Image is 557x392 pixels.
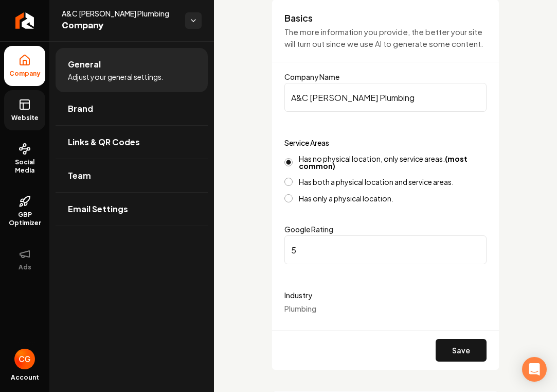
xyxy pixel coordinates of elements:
[284,235,487,264] input: Google Rating
[56,126,208,159] a: Links & QR Codes
[56,193,208,226] a: Email Settings
[56,92,208,125] a: Brand
[68,58,101,71] span: General
[284,289,487,301] label: Industry
[4,90,45,130] a: Website
[7,114,43,122] span: Website
[4,187,45,235] a: GBP Optimizer
[284,83,487,112] input: Company Name
[68,136,140,148] span: Links & QR Codes
[68,103,93,115] span: Brand
[4,211,45,227] span: GBP Optimizer
[15,12,34,29] img: Rebolt Logo
[284,304,316,313] span: Plumbing
[284,26,487,49] p: The more information you provide, the better your site will turn out since we use AI to generate ...
[68,72,164,82] span: Adjust your general settings.
[4,240,45,280] button: Ads
[68,169,91,182] span: Team
[522,357,547,382] div: Open Intercom Messenger
[56,159,208,192] a: Team
[14,349,35,369] button: Open user button
[11,373,39,382] span: Account
[299,195,393,202] label: Has only a physical location.
[5,70,45,78] span: Company
[284,72,339,81] label: Company Name
[4,158,45,175] span: Social Media
[14,349,35,369] img: Cristian Garcia
[284,138,329,147] label: Service Areas
[284,225,333,234] label: Google Rating
[62,19,177,33] span: Company
[62,8,177,19] span: A&C [PERSON_NAME] Plumbing
[4,134,45,183] a: Social Media
[436,339,487,362] button: Save
[284,12,487,24] h3: Basics
[14,263,35,271] span: Ads
[299,155,487,169] label: Has no physical location, only service areas.
[299,178,454,185] label: Has both a physical location and service areas.
[68,203,128,215] span: Email Settings
[299,154,468,171] strong: (most common)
